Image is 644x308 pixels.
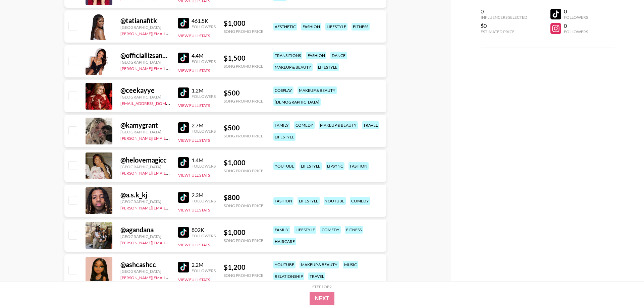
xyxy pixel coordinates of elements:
[224,228,263,237] div: $ 1,000
[301,23,321,30] div: fashion
[481,8,527,15] div: 0
[362,121,379,129] div: travel
[178,192,189,203] img: TikTok
[192,52,216,59] div: 4.4M
[224,168,263,173] div: Song Promo Price
[120,239,220,245] a: [PERSON_NAME][EMAIL_ADDRESS][DOMAIN_NAME]
[224,203,263,208] div: Song Promo Price
[178,103,210,108] button: View Full Stats
[120,226,170,234] div: @ agandana
[348,162,369,170] div: fashion
[178,18,189,28] img: TikTok
[224,159,263,167] div: $ 1,000
[319,121,358,129] div: makeup & beauty
[273,261,296,268] div: youtube
[224,99,263,104] div: Song Promo Price
[120,134,220,141] a: [PERSON_NAME][EMAIL_ADDRESS][DOMAIN_NAME]
[481,15,527,20] div: Influencers Selected
[120,169,220,176] a: [PERSON_NAME][EMAIL_ADDRESS][DOMAIN_NAME]
[178,227,189,238] img: TikTok
[120,25,170,30] div: [GEOGRAPHIC_DATA]
[192,268,216,273] div: Followers
[352,23,370,30] div: fitness
[192,164,216,169] div: Followers
[120,274,220,280] a: [PERSON_NAME][EMAIL_ADDRESS][DOMAIN_NAME]
[564,8,588,15] div: 0
[120,16,170,25] div: @ tatianafitk
[273,121,290,129] div: family
[273,52,302,59] div: transitions
[320,226,341,234] div: comedy
[120,30,220,36] a: [PERSON_NAME][EMAIL_ADDRESS][DOMAIN_NAME]
[310,292,335,305] button: Next
[192,122,216,129] div: 2.7M
[610,274,636,300] iframe: Drift Widget Chat Controller
[300,261,339,268] div: makeup & beauty
[224,19,263,27] div: $ 1,000
[120,51,170,60] div: @ officiallizsanchez
[308,272,325,280] div: travel
[224,193,263,202] div: $ 800
[178,157,189,168] img: TikTok
[330,52,347,59] div: dance
[192,24,216,29] div: Followers
[273,133,296,141] div: lifestyle
[120,269,170,274] div: [GEOGRAPHIC_DATA]
[178,122,189,133] img: TikTok
[192,198,216,203] div: Followers
[192,157,216,164] div: 1.4M
[273,272,304,280] div: relationship
[224,133,263,138] div: Song Promo Price
[120,234,170,239] div: [GEOGRAPHIC_DATA]
[192,192,216,198] div: 2.3M
[120,204,220,210] a: [PERSON_NAME][EMAIL_ADDRESS][DOMAIN_NAME]
[564,15,588,20] div: Followers
[564,22,588,29] div: 0
[178,277,210,282] button: View Full Stats
[120,260,170,269] div: @ ashcashcc
[325,23,347,30] div: lifestyle
[294,226,316,234] div: lifestyle
[224,273,263,278] div: Song Promo Price
[178,33,210,38] button: View Full Stats
[178,68,210,73] button: View Full Stats
[178,53,189,63] img: TikTok
[345,226,363,234] div: fitness
[326,162,344,170] div: lipsync
[178,242,210,247] button: View Full Stats
[224,54,263,62] div: $ 1,500
[224,263,263,271] div: $ 1,200
[192,17,216,24] div: 461.5K
[298,86,337,94] div: makeup & beauty
[273,63,313,71] div: makeup & beauty
[224,238,263,243] div: Song Promo Price
[178,207,210,212] button: View Full Stats
[273,98,321,106] div: [DEMOGRAPHIC_DATA]
[273,86,293,94] div: cosplay
[273,23,297,30] div: aesthetic
[192,261,216,268] div: 2.2M
[224,89,263,97] div: $ 500
[273,226,290,234] div: family
[120,199,170,204] div: [GEOGRAPHIC_DATA]
[350,197,370,205] div: comedy
[324,197,346,205] div: youtube
[120,60,170,65] div: [GEOGRAPHIC_DATA]
[224,64,263,69] div: Song Promo Price
[120,191,170,199] div: @ a.s.k_kj
[192,227,216,233] div: 802K
[273,238,296,245] div: haircare
[273,162,296,170] div: youtube
[120,86,170,95] div: @ ceekayye
[294,121,315,129] div: comedy
[120,121,170,129] div: @ kamygrant
[192,233,216,238] div: Followers
[178,138,210,143] button: View Full Stats
[192,94,216,99] div: Followers
[306,52,326,59] div: fashion
[298,197,320,205] div: lifestyle
[120,156,170,164] div: @ helovemagicc
[312,284,332,289] div: Step 1 of 2
[224,124,263,132] div: $ 500
[481,22,527,29] div: $0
